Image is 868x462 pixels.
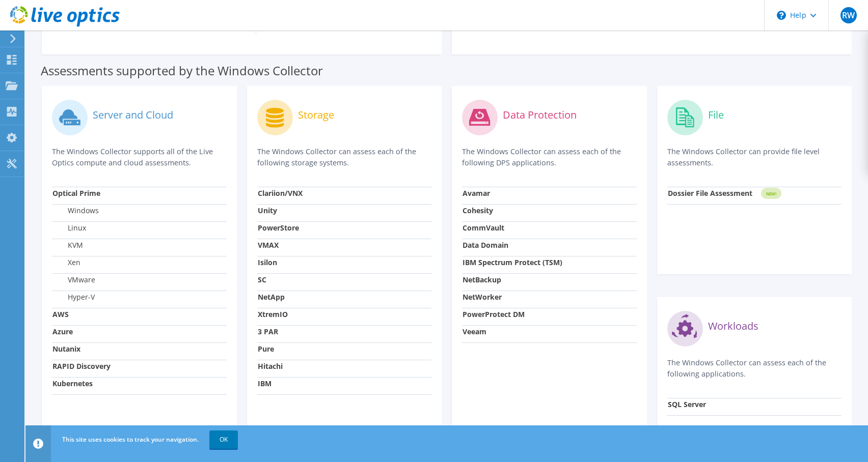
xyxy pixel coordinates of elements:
[257,146,432,168] p: The Windows Collector can assess each of the following storage systems.
[93,110,173,120] label: Server and Cloud
[258,309,288,319] strong: XtremIO
[840,7,857,23] span: RW
[667,357,842,380] p: The Windows Collector can assess each of the following applications.
[258,240,279,250] strong: VMAX
[52,146,227,168] p: The Windows Collector supports all of the Live Optics compute and cloud assessments.
[52,309,69,319] strong: AWS
[258,257,277,267] strong: Isilon
[503,110,577,120] label: Data Protection
[52,223,86,233] label: Linux
[463,206,493,215] strong: Cohesity
[52,344,80,354] strong: Nutanix
[258,223,299,233] strong: PowerStore
[52,292,95,302] label: Hyper-V
[52,188,100,198] strong: Optical Prime
[258,379,272,388] strong: IBM
[258,327,278,336] strong: 3 PAR
[52,240,83,250] label: KVM
[766,191,776,196] tspan: NEW!
[667,146,842,168] p: The Windows Collector can provide file level assessments.
[463,309,525,319] strong: PowerProtect DM
[52,361,111,371] strong: RAPID Discovery
[708,110,724,120] label: File
[298,110,334,120] label: Storage
[52,275,95,285] label: VMware
[258,275,266,284] strong: SC
[463,257,562,267] strong: IBM Spectrum Protect (TSM)
[52,257,80,268] label: Xen
[258,292,285,302] strong: NetApp
[258,361,283,371] strong: Hitachi
[777,11,786,20] svg: \n
[52,379,93,388] strong: Kubernetes
[668,399,706,409] strong: SQL Server
[463,188,490,198] strong: Avamar
[258,188,303,198] strong: Clariion/VNX
[258,206,277,215] strong: Unity
[41,66,323,76] label: Assessments supported by the Windows Collector
[209,430,238,449] a: OK
[62,435,199,444] span: This site uses cookies to track your navigation.
[52,206,99,216] label: Windows
[258,344,274,354] strong: Pure
[462,146,637,168] p: The Windows Collector can assess each of the following DPS applications.
[52,327,73,336] strong: Azure
[463,327,486,336] strong: Veeam
[463,292,502,302] strong: NetWorker
[463,223,504,233] strong: CommVault
[463,275,501,284] strong: NetBackup
[668,188,752,198] strong: Dossier File Assessment
[708,321,758,331] label: Workloads
[463,240,508,250] strong: Data Domain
